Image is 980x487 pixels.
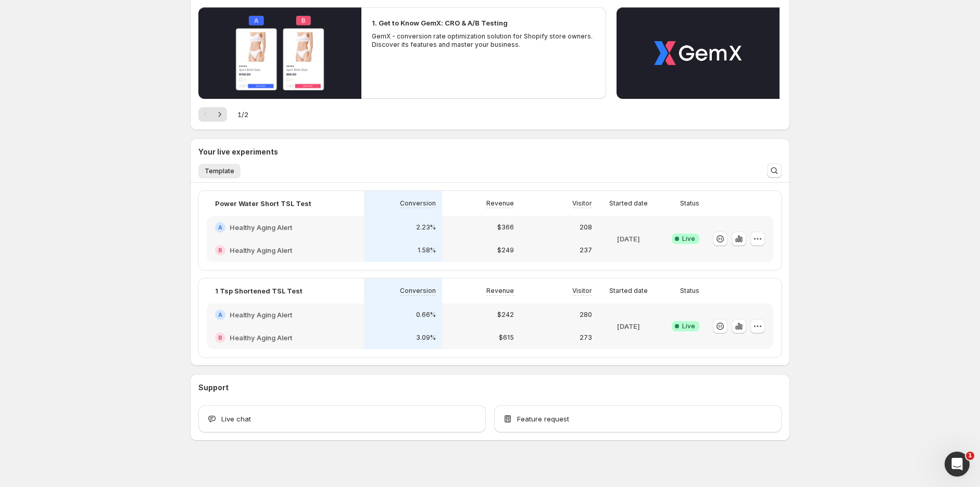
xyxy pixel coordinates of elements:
[372,18,508,28] h2: 1. Get to Know GemX: CRO & A/B Testing
[372,32,596,49] p: GemX - conversion rate optimization solution for Shopify store owners. Discover its features and ...
[580,223,592,232] p: 208
[418,246,436,254] p: 1.58%
[198,382,229,393] h3: Support
[230,310,292,320] h2: Healthy Aging Alert
[680,199,699,208] p: Status
[198,107,227,122] nav: Pagination
[497,223,514,232] p: $366
[617,234,640,244] p: [DATE]
[230,332,292,343] h2: Healthy Aging Alert
[221,414,251,424] span: Live chat
[517,414,569,424] span: Feature request
[617,7,780,99] button: Play video
[230,222,292,233] h2: Healthy Aging Alert
[198,147,278,157] h3: Your live experiments
[218,312,222,318] h2: A
[609,199,648,208] p: Started date
[416,334,436,342] p: 3.09%
[580,246,592,254] p: 237
[617,321,640,331] p: [DATE]
[609,287,648,295] p: Started date
[682,235,695,243] span: Live
[416,223,436,232] p: 2.23%
[215,198,311,209] p: Power Water Short TSL Test
[945,452,970,477] iframe: Intercom live chat
[205,167,234,175] span: Template
[486,199,514,208] p: Revenue
[680,287,699,295] p: Status
[497,246,514,254] p: $249
[215,286,303,296] p: 1 Tsp Shortened TSL Test
[198,7,361,99] button: Play video
[966,452,974,460] span: 1
[767,163,782,178] button: Search and filter results
[497,311,514,319] p: $242
[218,224,222,230] h2: A
[237,109,248,120] span: 1 / 2
[400,287,436,295] p: Conversion
[218,335,222,341] h2: B
[230,245,292,255] h2: Healthy Aging Alert
[416,311,436,319] p: 0.66%
[499,334,514,342] p: $615
[400,199,436,208] p: Conversion
[486,287,514,295] p: Revenue
[682,322,695,330] span: Live
[212,107,227,122] button: Next
[580,311,592,319] p: 280
[218,247,222,253] h2: B
[572,287,592,295] p: Visitor
[580,334,592,342] p: 273
[572,199,592,208] p: Visitor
